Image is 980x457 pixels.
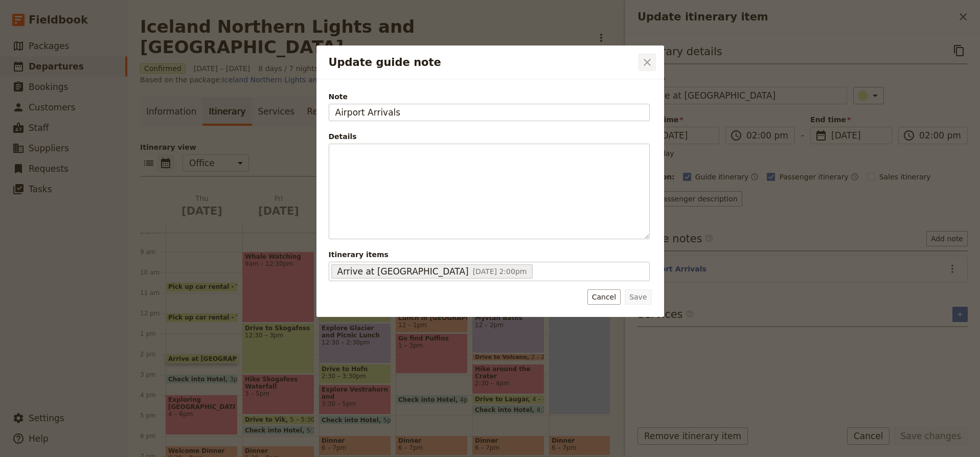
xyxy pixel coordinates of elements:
span: Note [329,92,650,102]
span: Arrive at [GEOGRAPHIC_DATA] [337,265,469,278]
div: Details [329,131,650,142]
button: Cancel [587,289,621,305]
input: Note [329,104,650,121]
span: Itinerary items [329,249,650,260]
button: Save [625,289,651,305]
span: [DATE] 2:00pm [473,267,527,276]
h2: Update guide note [329,55,636,70]
button: Close dialog [639,54,656,71]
